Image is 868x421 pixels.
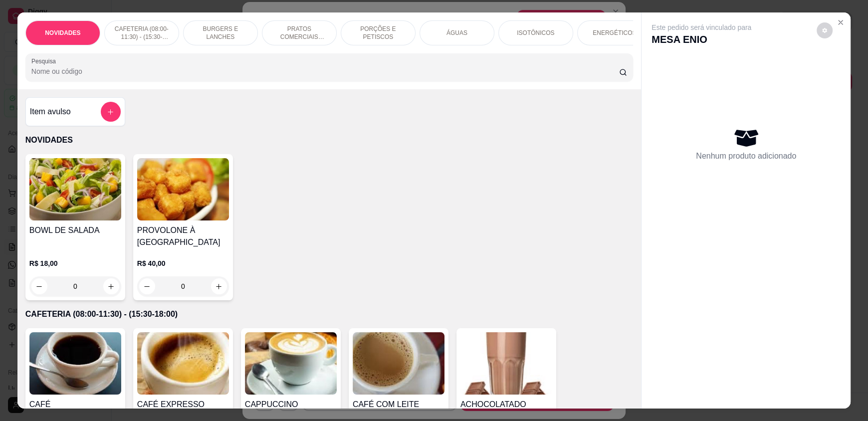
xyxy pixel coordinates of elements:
[137,224,229,248] h4: PROVOLONE À [GEOGRAPHIC_DATA]
[270,25,328,41] p: PRATOS COMERCIAIS (11:30-15:30)
[192,25,249,41] p: BURGERS E LANCHES
[29,399,121,411] h4: CAFÉ
[31,278,47,294] button: decrease-product-quantity
[45,29,80,37] p: NOVIDADES
[349,25,407,41] p: PORÇÕES E PETISCOS
[139,278,155,294] button: decrease-product-quantity
[25,134,633,146] p: NOVIDADES
[460,399,552,411] h4: ACHOCOLATADO
[517,29,554,37] p: ISOTÔNICOS
[651,22,751,32] p: Este pedido será vinculado para
[353,399,444,411] h4: CAFÉ COM LEITE
[211,278,227,294] button: increase-product-quantity
[817,22,833,38] button: decrease-product-quantity
[696,150,796,162] p: Nenhum produto adicionado
[833,14,849,30] button: Close
[137,258,229,268] p: R$ 40,00
[651,32,751,46] p: MESA ENIO
[137,158,229,220] img: product-image
[29,332,121,395] img: product-image
[113,25,171,41] p: CAFETERIA (08:00-11:30) - (15:30-18:00)
[30,106,71,118] h4: Item avulso
[31,66,620,76] input: Pesquisa
[245,399,337,411] h4: CAPPUCCINO
[137,332,229,395] img: product-image
[101,102,121,122] button: add-separate-item
[29,258,121,268] p: R$ 18,00
[245,332,337,395] img: product-image
[446,29,467,37] p: ÁGUAS
[593,29,636,37] p: ENERGÉTICOS
[31,57,59,65] label: Pesquisa
[460,332,552,395] img: product-image
[25,308,633,320] p: CAFETERIA (08:00-11:30) - (15:30-18:00)
[103,278,119,294] button: increase-product-quantity
[29,224,121,236] h4: BOWL DE SALADA
[29,158,121,220] img: product-image
[353,332,444,395] img: product-image
[137,399,229,411] h4: CAFÉ EXPRESSO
